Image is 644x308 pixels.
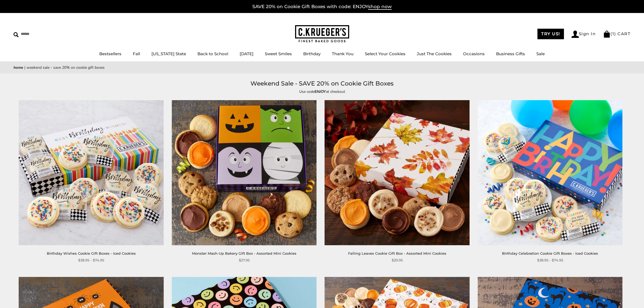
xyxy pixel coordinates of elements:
span: $38.95 - $74.95 [78,257,104,263]
a: Birthday Celebration Cookie Gift Boxes - Iced Cookies [502,251,598,255]
a: (1) CART [603,31,630,36]
a: Sign In [572,31,596,38]
span: $27.95 [239,257,250,263]
img: Birthday Wishes Cookie Gift Boxes - Iced Cookies [19,100,164,245]
a: Occasions [463,51,485,56]
span: shop now [368,4,392,10]
a: Birthday [303,51,321,56]
a: Business Gifts [496,51,525,56]
a: Home [14,65,23,70]
a: [US_STATE] State [151,51,186,56]
a: Sale [536,51,545,56]
img: Monster Mash-Up Bakery Gift Box - Assorted Mini Cookies [172,100,316,245]
img: Bag [603,31,610,38]
a: Thank You [332,51,354,56]
strong: ENJOY [315,89,326,94]
nav: breadcrumbs [14,64,630,71]
input: Search [14,30,78,38]
a: Falling Leaves Cookie Gift Box - Assorted Mini Cookies [325,100,470,245]
a: Back to School [197,51,228,56]
a: Select Your Cookies [365,51,405,56]
a: Monster Mash-Up Bakery Gift Box - Assorted Mini Cookies [192,251,296,255]
img: Birthday Celebration Cookie Gift Boxes - Iced Cookies [478,100,622,245]
a: Bestsellers [99,51,121,56]
p: Use code at checkout [198,89,447,95]
a: Fall [133,51,140,56]
a: [DATE] [240,51,253,56]
a: TRY US! [537,29,564,39]
span: 1 [612,31,615,36]
img: Search [14,32,19,37]
span: $29.95 [392,257,403,263]
a: Birthday Wishes Cookie Gift Boxes - Iced Cookies [47,251,136,255]
a: Sweet Smiles [265,51,292,56]
span: Weekend Sale - SAVE 20% on Cookie Gift Boxes [27,65,105,70]
span: $38.95 - $74.95 [537,257,563,263]
a: Just The Cookies [417,51,452,56]
span: | [24,65,25,70]
a: SAVE 20% on Cookie Gift Boxes with code: ENJOYshop now [252,4,392,10]
img: C.KRUEGER'S [295,25,349,43]
a: Falling Leaves Cookie Gift Box - Assorted Mini Cookies [348,251,446,255]
h1: Weekend Sale - SAVE 20% on Cookie Gift Boxes [22,79,622,89]
img: Falling Leaves Cookie Gift Box - Assorted Mini Cookies [325,100,469,245]
img: Account [572,31,579,38]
